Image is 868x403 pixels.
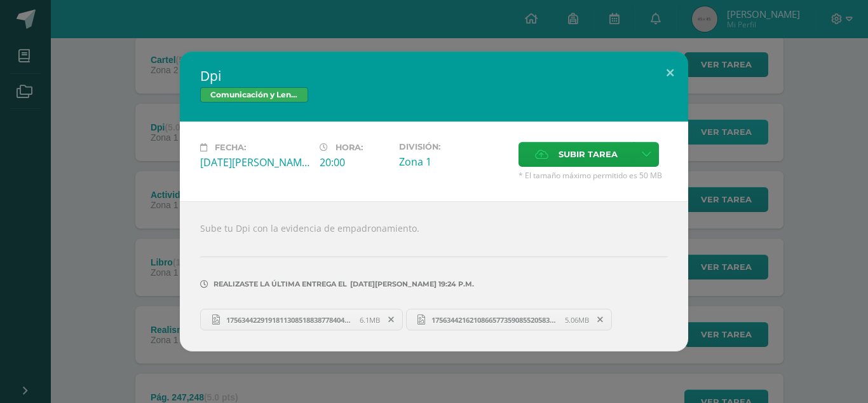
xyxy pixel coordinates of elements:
span: Remover entrega [590,313,611,327]
button: Close (Esc) [652,52,688,95]
h2: Dpi [200,67,668,85]
span: Hora: [336,143,363,152]
div: Sube tu Dpi con la evidencia de empadronamiento. [180,201,688,351]
span: 5.06MB [565,315,589,325]
a: 17563442162108665773590855205838.jpg 5.06MB [406,309,613,330]
span: 6.1MB [360,315,380,325]
span: Fecha: [215,143,246,152]
span: Realizaste la última entrega el [214,279,347,288]
label: División: [399,142,508,152]
span: Comunicación y Lenguage Bas II [200,87,308,103]
div: 20:00 [320,155,389,169]
span: * El tamaño máximo permitido es 50 MB [519,170,668,181]
a: 17563442291918113085188387784049.jpg 6.1MB [200,309,403,330]
span: 17563442162108665773590855205838.jpg [425,315,565,325]
span: Remover entrega [381,313,402,327]
span: [DATE][PERSON_NAME] 19:24 p.m. [347,284,474,285]
span: Subir tarea [559,143,618,166]
div: Zona 1 [399,155,508,169]
span: 17563442291918113085188387784049.jpg [220,315,360,325]
div: [DATE][PERSON_NAME] [200,155,309,169]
